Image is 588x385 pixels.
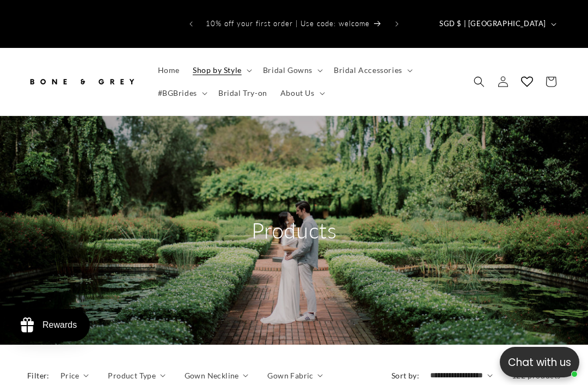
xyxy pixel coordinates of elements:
[191,216,397,245] h2: Products
[27,370,50,381] h2: Filter:
[263,65,313,75] span: Bridal Gowns
[60,370,79,381] span: Price
[267,370,323,381] summary: Gown Fabric (0 selected)
[334,65,402,75] span: Bridal Accessories
[185,370,239,381] span: Gown Neckline
[280,88,315,98] span: About Us
[151,82,212,105] summary: #BGBrides
[439,19,546,29] span: SGD $ | [GEOGRAPHIC_DATA]
[27,70,136,94] img: Bone and Grey Bridal
[185,370,249,381] summary: Gown Neckline (0 selected)
[212,82,274,105] a: Bridal Try-on
[256,59,327,82] summary: Bridal Gowns
[327,59,417,82] summary: Bridal Accessories
[158,88,197,98] span: #BGBrides
[267,370,313,381] span: Gown Fabric
[42,320,77,330] div: Rewards
[218,88,267,98] span: Bridal Try-on
[108,370,165,381] summary: Product Type (0 selected)
[206,19,370,28] span: 10% off your first order | Use code: welcome
[433,14,561,34] button: SGD $ | [GEOGRAPHIC_DATA]
[151,59,186,82] a: Home
[179,14,203,34] button: Previous announcement
[500,347,579,377] button: Open chatbox
[186,59,256,82] summary: Shop by Style
[385,14,409,34] button: Next announcement
[23,65,140,97] a: Bone and Grey Bridal
[158,65,180,75] span: Home
[512,371,561,380] span: 122 products
[391,371,419,380] label: Sort by:
[108,370,156,381] span: Product Type
[274,82,329,105] summary: About Us
[60,370,89,381] summary: Price
[467,70,491,94] summary: Search
[500,355,579,370] p: Chat with us
[193,65,242,75] span: Shop by Style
